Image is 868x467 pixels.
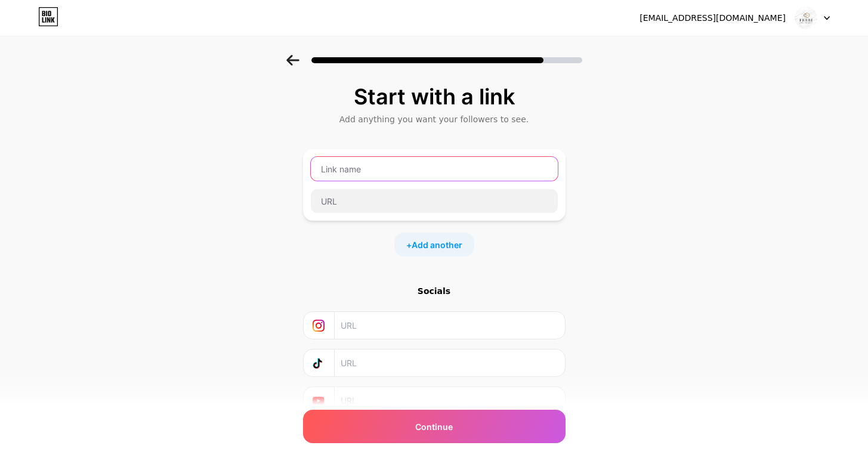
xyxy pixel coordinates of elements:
div: Socials [303,285,566,297]
input: URL [311,189,558,213]
span: Add another [412,239,462,251]
img: studioferripz [795,7,817,29]
div: [EMAIL_ADDRESS][DOMAIN_NAME] [640,12,786,24]
input: Link name [311,157,558,181]
input: URL [341,312,557,339]
input: URL [341,387,557,414]
div: + [394,233,474,256]
input: URL [341,350,557,376]
span: Continue [415,420,453,433]
div: Add anything you want your followers to see. [309,113,560,125]
div: Start with a link [309,85,560,109]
